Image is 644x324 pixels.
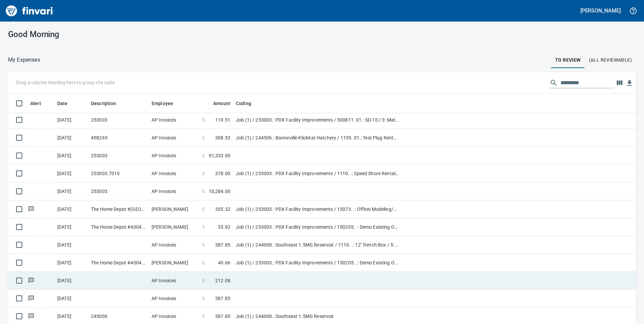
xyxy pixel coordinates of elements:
td: The Home Depot #[GEOGRAPHIC_DATA] [88,200,149,218]
span: Amount [204,99,230,107]
td: The Home Depot #4004 [GEOGRAPHIC_DATA] OR [88,254,149,272]
td: [PERSON_NAME] [149,254,199,272]
span: 387.85 [215,313,230,320]
span: 91,333.00 [209,152,230,159]
td: 253003.7019 [88,165,149,183]
td: [PERSON_NAME] [149,218,199,236]
span: $ [202,152,205,159]
td: [DATE] [55,200,88,218]
td: AP Invoices [149,290,199,307]
span: $ [202,241,205,248]
td: Job (1) / 253003.: PDX Facility Improvements / 150205. .: Demo Existing Ops Trailer / 5: Other [233,254,401,272]
span: Has messages [28,296,35,300]
span: Employee [152,99,173,107]
td: [DATE] [55,290,88,307]
span: Description [91,99,116,107]
span: $ [202,259,205,266]
span: $ [202,313,205,320]
td: AP Invoices [149,183,199,200]
h3: Good Morning [8,30,206,39]
td: Job (1) / 253003.: PDX Facility Improvements / 150205. .: Demo Existing Ops Trailer / 5: Other [233,218,401,236]
span: 387.85 [215,295,230,302]
td: [DATE] [55,218,88,236]
td: AP Invoices [149,165,199,183]
td: The Home Depot #4004 [GEOGRAPHIC_DATA] OR [88,218,149,236]
span: $ [202,170,205,177]
span: $ [202,117,205,123]
button: Download Table [624,78,635,88]
span: Has messages [28,207,35,211]
span: $ [202,206,205,213]
span: Coding [236,99,260,107]
td: [DATE] [55,254,88,272]
td: [DATE] [55,236,88,254]
span: 35.92 [218,224,230,230]
span: Alert [30,99,41,107]
span: 378.00 [215,170,230,177]
span: To Review [555,56,581,64]
button: Choose columns to display [614,78,624,88]
img: Finvari [4,3,55,19]
td: [DATE] [55,147,88,165]
td: AP Invoices [149,129,199,147]
td: [DATE] [55,129,88,147]
span: Date [57,99,68,107]
td: AP Invoices [149,236,199,254]
td: Job (1) / 244008.: Southeast 1.5MG Reservoir / 1110. .: 12' Trench Box / 5: Other [233,236,401,254]
span: Amount [213,99,230,107]
td: AP Invoices [149,111,199,129]
td: Job (1) / 253003.: PDX Facility Improvements / 15073. .: Office/Modeling/DTM / 5: Other [233,200,401,218]
span: 10,284.00 [209,188,230,195]
span: Coding [236,99,251,107]
span: Has messages [28,278,35,283]
span: $ [202,188,205,195]
span: 119.51 [215,117,230,123]
span: $ [202,224,205,230]
span: Description [91,99,125,107]
span: $ [202,295,205,302]
td: Job (1) / 253003.: PDX Facility Improvements / 500811. 01.: SD-10 / 3: Material [233,111,401,129]
td: AP Invoices [149,272,199,290]
span: Has messages [28,314,35,318]
td: [PERSON_NAME] [149,200,199,218]
span: 387.85 [215,241,230,248]
span: $ [202,277,205,284]
td: Job (1) / 244506.: Bonneville Klickitat Hatchery / 1195. 01.: Test Plug Rental / 5: Other [233,129,401,147]
button: [PERSON_NAME] [579,5,622,16]
td: [DATE] [55,165,88,183]
span: 212.08 [215,277,230,284]
span: Date [57,99,76,107]
nav: breadcrumb [8,56,40,64]
td: [DATE] [55,183,88,200]
td: 253003 [88,183,149,200]
p: My Expenses [8,56,40,64]
span: 308.53 [215,134,230,141]
td: 458265 [88,129,149,147]
td: AP Invoices [149,147,199,165]
p: Drag a column heading here to group the table [16,79,115,86]
h5: [PERSON_NAME] [580,7,621,14]
td: 253003 [88,147,149,165]
td: [DATE] [55,111,88,129]
span: 335.32 [215,206,230,213]
span: Alert [30,99,50,107]
span: (All Reviewable) [589,56,632,64]
span: $ [202,134,205,141]
span: 40.66 [218,259,230,266]
td: [DATE] [55,272,88,290]
td: Job (1) / 253003.: PDX Facility Improvements / 1110. .: Speed Shore Rental (ea) / 5: Other [233,165,401,183]
td: 253003 [88,111,149,129]
span: Employee [152,99,182,107]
